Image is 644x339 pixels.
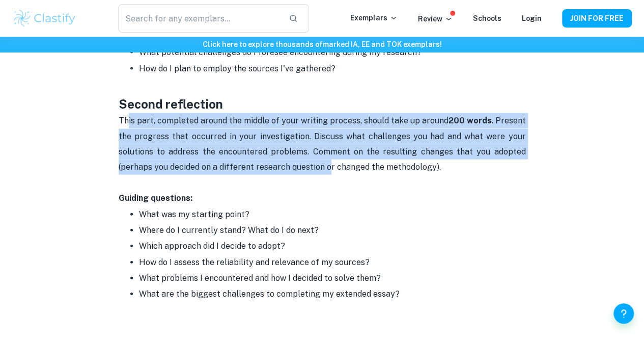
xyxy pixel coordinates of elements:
[522,14,542,22] a: Login
[613,303,634,324] button: Help and Feedback
[139,255,526,270] p: How do I assess the reliability and relevance of my sources?
[139,286,526,302] p: What are the biggest challenges to completing my extended essay?
[139,45,526,60] p: What potential challenges do I foresee encountering during my research?
[119,113,526,175] p: This part, completed around the middle of your writing process, should take up around . Present t...
[139,61,526,76] p: How do I plan to employ the sources I've gathered?
[118,4,281,33] input: Search for any exemplars...
[12,8,77,29] img: Clastify logo
[562,9,632,28] button: JOIN FOR FREE
[418,13,453,24] p: Review
[350,12,398,23] p: Exemplars
[473,14,501,22] a: Schools
[139,239,526,254] p: Which approach did I decide to adopt?
[139,207,526,222] p: What was my starting point?
[449,116,492,125] strong: 200 words
[139,271,526,286] p: What problems I encountered and how I decided to solve them?
[119,193,192,203] strong: Guiding questions:
[2,39,642,50] h6: Click here to explore thousands of marked IA, EE and TOK exemplars !
[139,223,526,238] p: Where do I currently stand? What do I do next?
[119,76,526,113] h3: Second reflection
